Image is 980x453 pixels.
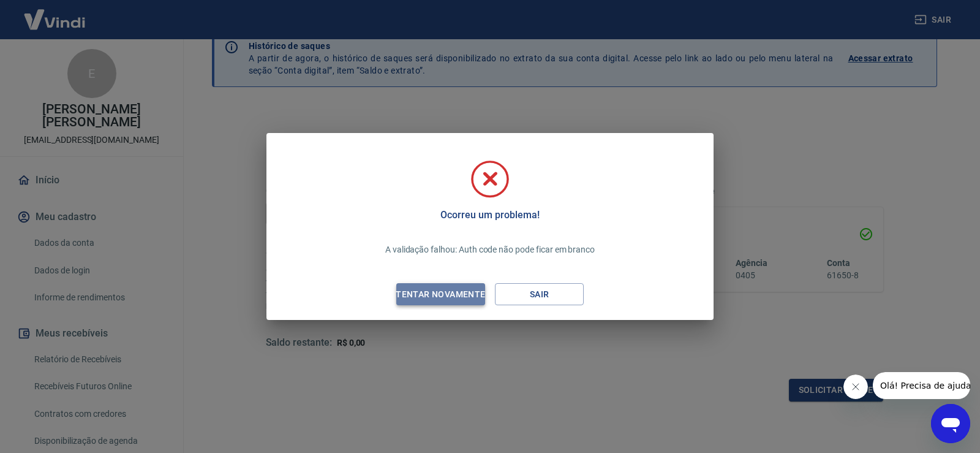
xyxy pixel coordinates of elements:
iframe: Fechar mensagem [843,375,868,399]
button: Sair [495,283,584,306]
span: Olá! Precisa de ajuda? [7,9,103,18]
button: Tentar novamente [396,283,485,306]
p: A validação falhou: Auth code não pode ficar em branco [385,243,595,256]
iframe: Botão para abrir a janela de mensagens [931,404,970,443]
div: Tentar novamente [381,287,500,302]
iframe: Mensagem da empresa [873,372,970,399]
h5: Ocorreu um problema! [440,209,539,221]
